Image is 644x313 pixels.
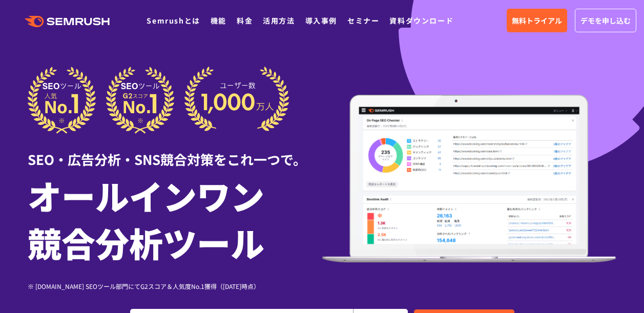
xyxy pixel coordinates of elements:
div: SEO・広告分析・SNS競合対策をこれ一つで。 [28,134,322,169]
a: 無料トライアル [507,9,567,32]
a: 資料ダウンロード [389,15,453,26]
h1: オールインワン 競合分析ツール [28,172,322,266]
a: 機能 [211,15,226,26]
a: Semrushとは [147,15,200,26]
div: ※ [DOMAIN_NAME] SEOツール部門にてG2スコア＆人気度No.1獲得（[DATE]時点） [28,281,322,291]
a: 活用方法 [263,15,295,26]
a: 料金 [237,15,253,26]
a: セミナー [347,15,379,26]
a: 導入事例 [305,15,337,26]
a: デモを申し込む [575,9,636,32]
span: デモを申し込む [580,15,631,26]
span: 無料トライアル [512,15,562,26]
